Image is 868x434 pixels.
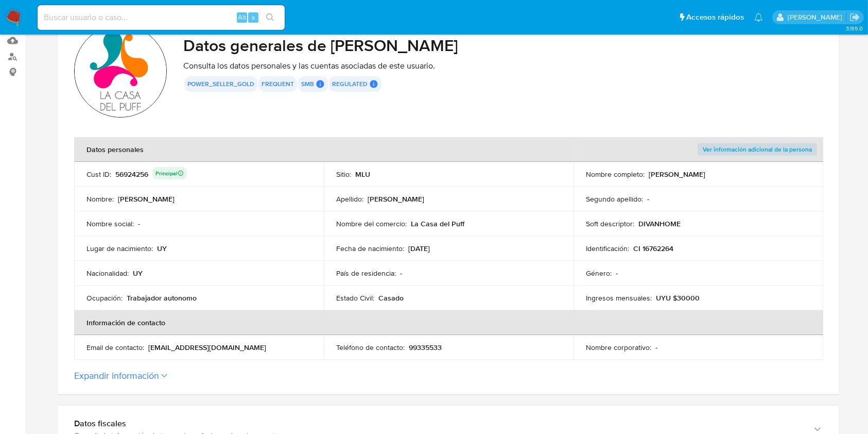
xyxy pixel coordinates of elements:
[788,12,846,22] p: ximena.felix@mercadolibre.com
[252,12,255,22] span: s
[38,11,285,24] input: Buscar usuario o caso...
[754,13,763,22] a: Notificaciones
[686,12,744,23] span: Accesos rápidos
[846,24,863,32] span: 3.155.0
[238,12,246,22] span: Alt
[849,12,860,23] a: Salir
[259,10,281,25] button: search-icon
